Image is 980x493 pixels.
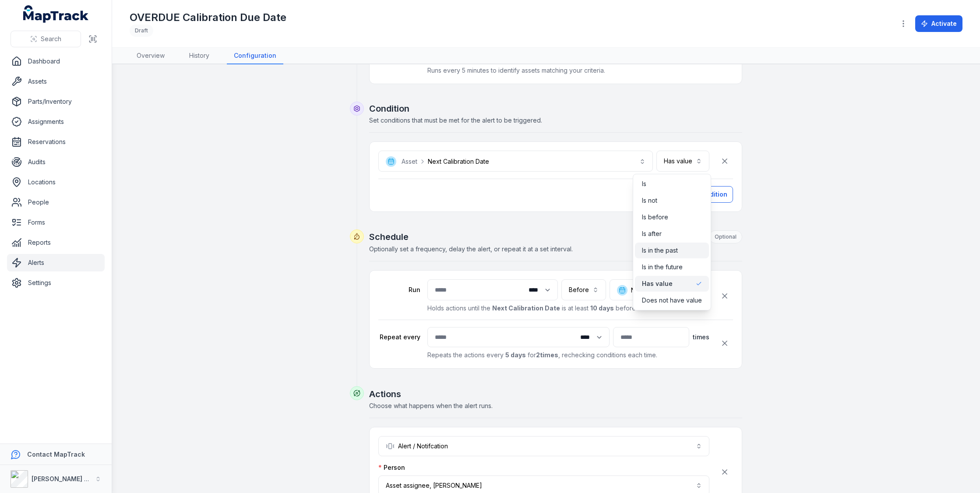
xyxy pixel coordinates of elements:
span: Does not have value [642,296,702,305]
span: Has value [642,279,673,288]
span: Is not [642,196,657,205]
span: Is after [642,229,662,238]
div: Has value [633,174,711,310]
span: Is in the past [642,246,678,255]
button: Has value [656,151,709,172]
span: Is in the future [642,263,683,271]
span: Is [642,180,646,188]
span: Is before [642,213,668,222]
